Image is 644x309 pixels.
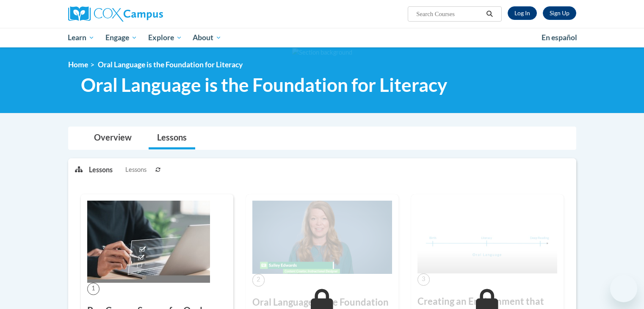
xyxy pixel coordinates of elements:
[483,9,496,19] button: Search
[610,275,637,302] iframe: Button to launch messaging window, 1 unread message
[143,28,188,47] a: Explore
[87,283,100,295] span: 1
[149,127,195,149] a: Lessons
[486,11,493,17] i: 
[543,6,576,20] a: Register
[148,33,182,43] span: Explore
[622,273,639,282] iframe: Number of unread messages
[542,33,577,42] span: En español
[415,9,483,19] input: Search Courses
[252,274,265,286] span: 2
[417,273,430,286] span: 3
[292,48,352,57] img: Section background
[193,33,221,43] span: About
[187,28,227,47] a: About
[68,33,94,43] span: Learn
[68,6,229,22] a: Cox Campus
[536,29,583,47] a: En español
[86,127,140,149] a: Overview
[105,33,137,43] span: Engage
[81,74,447,96] span: Oral Language is the Foundation for Literacy
[100,28,143,47] a: Engage
[68,6,163,22] img: Cox Campus
[87,201,210,283] img: Course Image
[417,201,557,273] img: Course Image
[508,6,537,20] a: Log In
[55,28,589,47] div: Main menu
[63,28,100,47] a: Learn
[252,201,392,274] img: Course Image
[89,165,113,174] p: Lessons
[125,165,146,174] span: Lessons
[68,60,88,69] a: Home
[98,60,243,69] span: Oral Language is the Foundation for Literacy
